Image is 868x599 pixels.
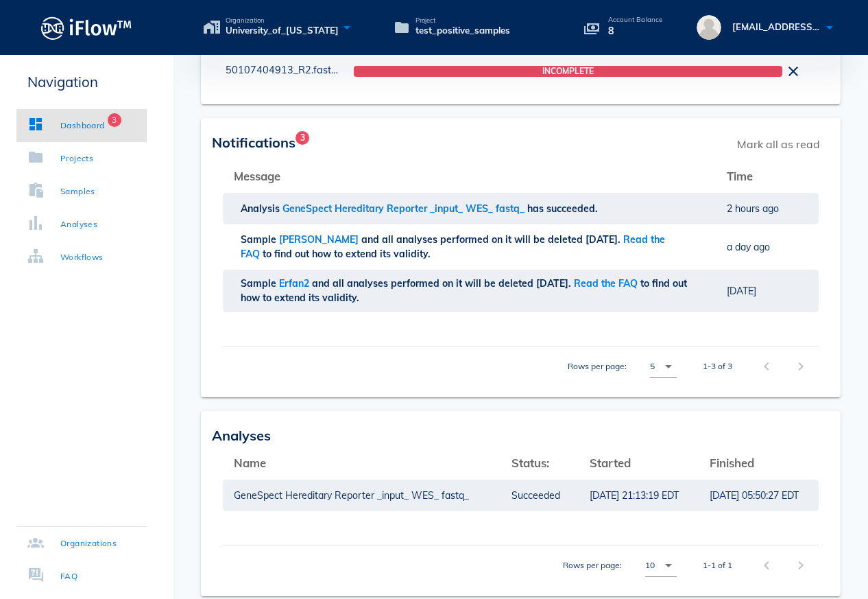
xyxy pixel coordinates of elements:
span: and all analyses performed on it will be deleted [DATE]. [361,233,623,246]
div: 5Rows per page: [650,355,677,377]
th: Message [223,159,716,192]
p: Account Balance [608,16,663,23]
img: avatar.16069ca8.svg [697,15,721,40]
div: Dashboard [60,119,105,132]
span: Badge [108,113,121,127]
div: 1-1 of 1 [703,559,732,572]
th: Finished: Not sorted. Activate to sort ascending. [699,446,819,479]
div: 10 [645,559,655,572]
span: and all analyses performed on it will be deleted [DATE]. [312,277,574,290]
td: [DATE] 21:13:19 EDT [579,479,699,512]
th: Name: Not sorted. Activate to sort ascending. [223,446,501,479]
span: Analyses [212,427,271,444]
span: [DATE] [727,285,756,297]
th: Started: Not sorted. Activate to sort ascending. [579,446,699,479]
span: GeneSpect Hereditary Reporter _input_ WES_ fastq_ [282,202,527,215]
span: Sample [241,277,279,290]
span: INCOMPLETE [542,65,594,78]
a: Read the FAQ [574,277,638,290]
div: Analyses [60,218,97,231]
span: Mark all as read [730,129,827,159]
span: Organization [226,17,339,24]
div: Rows per page: [568,347,677,386]
span: [PERSON_NAME] [279,233,361,246]
td: GeneSpect Hereditary Reporter _input_ WES_ fastq_ [223,479,501,512]
span: Sample [241,233,279,246]
p: 8 [608,23,663,38]
span: Status: [511,456,549,470]
span: Erfan2 [279,277,312,290]
div: Projects [60,152,93,165]
div: 1-3 of 3 [703,360,732,373]
span: test_positive_samples [415,24,510,38]
div: FAQ [60,569,77,583]
span: Analysis [241,202,282,215]
span: Badge [296,131,309,145]
td: Succeeded [501,479,578,512]
span: Name [234,456,266,470]
span: Time [727,169,753,183]
div: 5 [650,360,655,373]
span: Started [590,456,631,470]
div: Rows per page: [563,545,677,585]
div: Samples [60,185,95,198]
i: arrow_drop_down [660,557,677,574]
span: Finished [710,456,754,470]
th: Time: Not sorted. Activate to sort ascending. [716,159,819,192]
div: Workflows [60,250,104,264]
span: a day ago [727,241,770,253]
th: Status:: Not sorted. Activate to sort ascending. [501,446,578,479]
div: Organizations [60,537,117,550]
i: arrow_drop_down [660,358,677,375]
span: Project [415,17,510,24]
span: 2 hours ago [727,202,779,215]
span: Notifications [212,134,296,151]
span: has succeeded. [527,202,601,215]
p: Navigation [16,71,147,93]
span: University_of_[US_STATE] [226,24,339,38]
div: 10Rows per page: [645,554,677,576]
span: to find out how to extend its validity. [263,248,433,260]
iframe: Drift Widget Chat Controller [799,530,852,583]
td: [DATE] 05:50:27 EDT [699,479,819,512]
a: 50107404913_R2.fastq.gz [226,64,350,76]
span: Message [234,169,280,183]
